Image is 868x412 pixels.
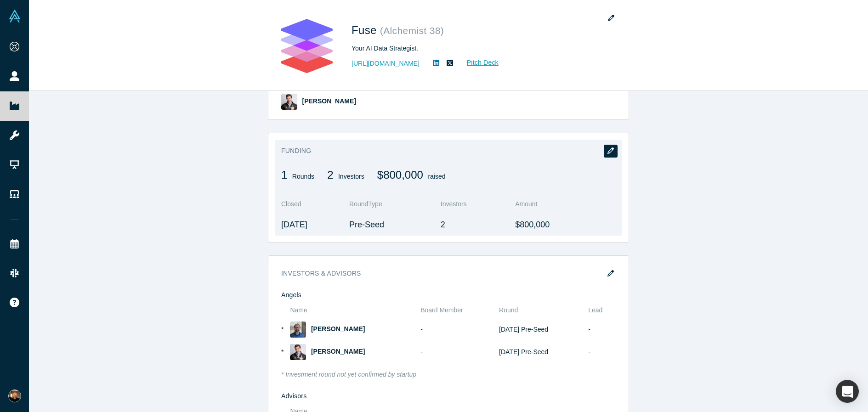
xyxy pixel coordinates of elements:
td: 2 [441,214,509,236]
td: [DATE] [281,214,349,236]
div: * Investment round not yet confirmed by startup [281,370,616,379]
th: Amount [509,194,616,214]
a: [PERSON_NAME] [311,325,365,333]
img: Christopher Martin [281,94,297,110]
div: Your AI Data Strategist. [352,44,609,53]
td: - [417,341,496,363]
th: Round [496,302,585,318]
img: Fuse's Logo [274,13,339,78]
h4: Advisors [281,392,616,400]
td: - [585,318,616,341]
td: - [417,318,496,341]
span: Type [368,200,382,208]
th: Lead [585,302,616,318]
h3: Funding [281,146,603,156]
span: $800,000 [377,169,423,181]
a: [PERSON_NAME] [311,348,365,355]
span: Pre-Seed [349,220,384,229]
span: Fuse [352,24,380,36]
div: Investors [327,169,364,188]
img: Alchemist Vault Logo [8,10,21,23]
th: Round [349,194,441,214]
td: - [585,341,616,363]
img: Jeff Cherkassky's Account [8,389,21,402]
a: Pitch Deck [457,57,499,68]
small: ( Alchemist 38 ) [380,25,444,36]
a: [PERSON_NAME] [302,97,356,105]
a: [URL][DOMAIN_NAME] [352,59,420,68]
th: Investors [441,194,509,214]
th: Closed [281,194,349,214]
td: $800,000 [509,214,616,236]
span: Board Member [420,306,463,314]
div: raised [377,169,446,188]
img: Adam Sah [290,322,306,338]
span: 1 [281,169,287,181]
td: [DATE] Pre-Seed [496,341,585,363]
h3: Investors & Advisors [281,269,603,278]
img: Christopher Martin [290,344,306,360]
th: Name [287,302,417,318]
span: 2 [327,169,333,181]
div: Rounds [281,169,314,188]
h4: Angels [281,291,616,299]
td: [DATE] Pre-Seed [496,318,585,341]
